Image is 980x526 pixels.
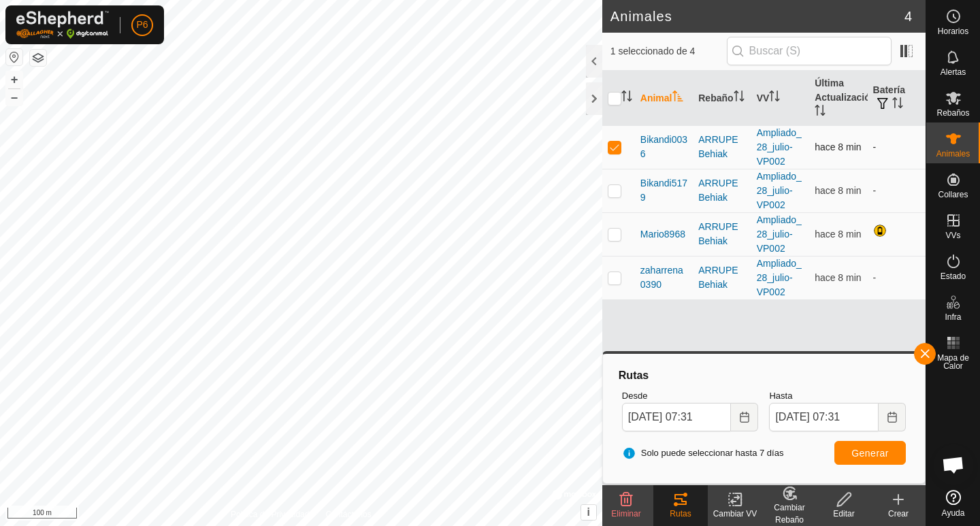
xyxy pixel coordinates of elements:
span: Mapa de Calor [930,354,977,370]
button: Capas del Mapa [30,50,46,66]
label: Desde [622,389,759,403]
p-sorticon: Activar para ordenar [892,99,903,110]
span: 3 sept 2025, 7:23 [815,142,861,152]
a: Ampliado_28_julio-VP002 [757,214,802,254]
span: Bikandi0036 [640,133,687,161]
td: - [868,256,926,299]
span: Collares [938,191,968,199]
a: Ampliado_28_julio-VP002 [757,171,802,210]
td: - [868,169,926,212]
button: Choose Date [731,403,758,431]
th: Última Actualización [809,71,867,126]
p-sorticon: Activar para ordenar [769,93,780,103]
a: Chat abierto [933,444,974,485]
p-sorticon: Activar para ordenar [734,93,745,103]
a: Ampliado_28_julio-VP002 [757,258,802,297]
button: i [581,505,596,520]
button: + [6,71,22,88]
a: Ayuda [926,484,980,523]
label: Hasta [769,389,906,403]
p-sorticon: Activar para ordenar [621,93,632,103]
td: - [868,125,926,169]
span: 1 seleccionado de 4 [610,44,727,59]
span: Infra [945,313,961,321]
a: Política de Privacidad [231,508,309,521]
span: 3 sept 2025, 7:23 [815,272,861,283]
button: Generar [834,441,906,465]
span: Eliminar [611,509,640,519]
span: VVs [945,231,960,240]
p-sorticon: Activar para ordenar [672,93,683,103]
span: Mario8968 [640,227,685,242]
div: Rutas [653,508,708,520]
button: Choose Date [879,403,906,431]
span: 3 sept 2025, 7:23 [815,185,861,196]
th: Rebaño [693,71,751,126]
span: Ayuda [942,509,965,517]
span: i [587,506,590,518]
div: ARRUPE Behiak [698,133,745,161]
span: Animales [936,150,970,158]
th: VV [751,71,809,126]
span: Alertas [941,68,966,76]
a: Ampliado_28_julio-VP002 [757,127,802,167]
div: Editar [817,508,871,520]
div: ARRUPE Behiak [698,263,745,292]
button: – [6,89,22,105]
span: Solo puede seleccionar hasta 7 días [622,446,784,460]
th: Batería [868,71,926,126]
a: Contáctenos [325,508,371,521]
span: Generar [851,448,889,459]
span: Rebaños [936,109,969,117]
th: Animal [635,71,693,126]
h2: Animales [610,8,904,24]
div: Cambiar VV [708,508,762,520]
img: Logo Gallagher [16,11,109,39]
button: Restablecer Mapa [6,49,22,65]
span: Bikandi5179 [640,176,687,205]
div: Cambiar Rebaño [762,502,817,526]
input: Buscar (S) [727,37,892,65]
div: ARRUPE Behiak [698,176,745,205]
span: 3 sept 2025, 7:23 [815,229,861,240]
span: zaharrena0390 [640,263,687,292]
div: Crear [871,508,926,520]
div: Rutas [617,367,911,384]
div: ARRUPE Behiak [698,220,745,248]
span: Horarios [938,27,968,35]
p-sorticon: Activar para ordenar [815,107,826,118]
span: 4 [904,6,912,27]
span: Estado [941,272,966,280]
span: P6 [136,18,148,32]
